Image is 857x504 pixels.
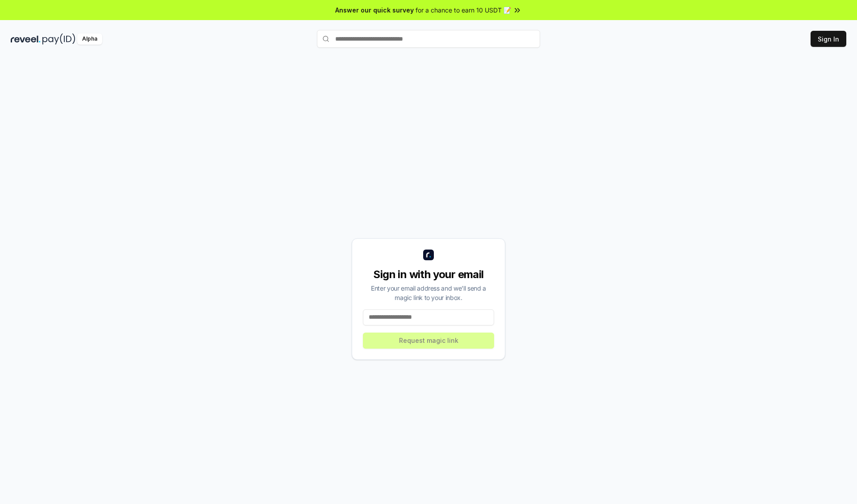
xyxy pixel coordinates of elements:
img: reveel_dark [11,33,41,45]
div: Enter your email address and we’ll send a magic link to your inbox. [363,283,494,302]
span: Answer our quick survey [335,5,414,15]
button: Sign In [811,31,846,47]
span: for a chance to earn 10 USDT 📝 [416,5,511,15]
div: Sign in with your email [363,267,494,282]
img: pay_id [42,33,75,45]
img: logo_small [423,250,434,260]
div: Alpha [77,33,102,45]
